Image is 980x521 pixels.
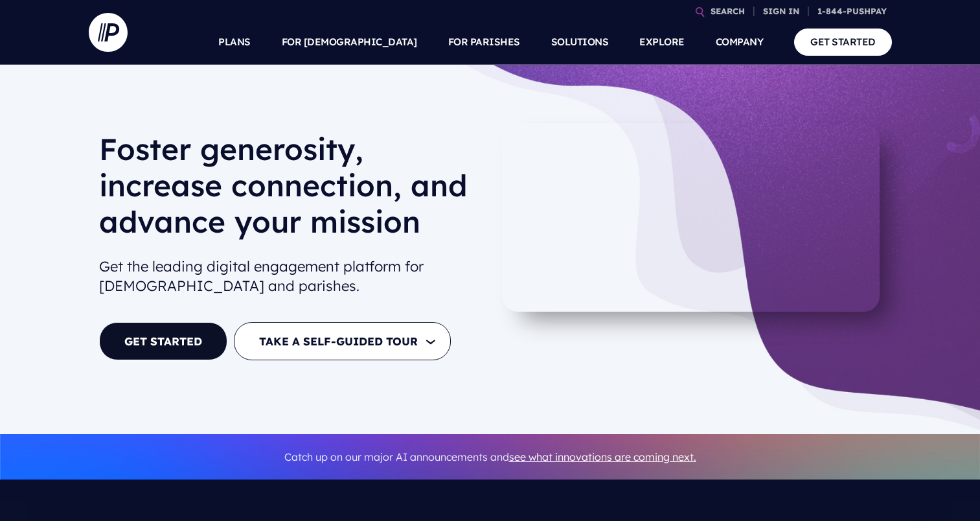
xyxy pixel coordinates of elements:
[639,19,685,65] a: EXPLORE
[448,19,520,65] a: FOR PARISHES
[794,29,892,55] a: GET STARTED
[509,450,696,463] a: see what innovations are coming next.
[234,322,451,360] button: TAKE A SELF-GUIDED TOUR
[99,322,227,360] a: GET STARTED
[99,131,480,250] h1: Foster generosity, increase connection, and advance your mission
[282,19,417,65] a: FOR [DEMOGRAPHIC_DATA]
[716,19,764,65] a: COMPANY
[99,251,480,302] h2: Get the leading digital engagement platform for [DEMOGRAPHIC_DATA] and parishes.
[551,19,609,65] a: SOLUTIONS
[218,19,251,65] a: PLANS
[99,443,882,472] p: Catch up on our major AI announcements and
